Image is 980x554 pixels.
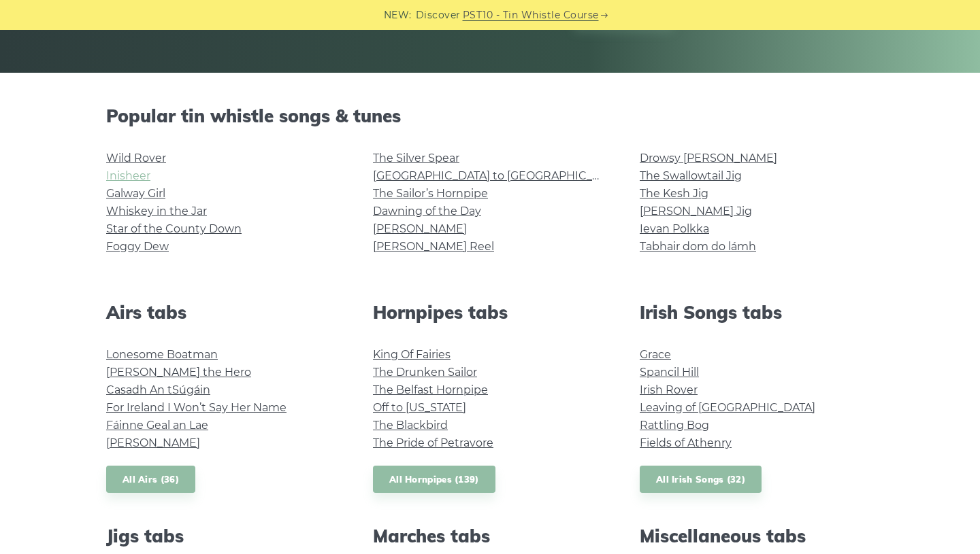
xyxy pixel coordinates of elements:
h2: Marches tabs [373,525,607,547]
a: The Blackbird [373,419,448,432]
a: For Ireland I Won’t Say Her Name [106,401,287,414]
a: [GEOGRAPHIC_DATA] to [GEOGRAPHIC_DATA] [373,169,624,182]
a: Fáinne Geal an Lae [106,419,208,432]
h2: Popular tin whistle songs & tunes [106,105,874,126]
a: Off to [US_STATE] [373,401,466,414]
a: Ievan Polkka [640,222,709,235]
span: NEW: [384,7,412,23]
a: Galway Girl [106,187,165,200]
a: [PERSON_NAME] Jig [640,205,752,218]
a: The Pride of Petravore [373,436,493,449]
span: Discover [416,7,461,23]
a: The Kesh Jig [640,187,708,200]
a: All Hornpipes (139) [373,466,495,494]
a: All Airs (36) [106,466,195,494]
a: [PERSON_NAME] the Hero [106,366,251,379]
a: Fields of Athenry [640,436,732,449]
a: [PERSON_NAME] [373,222,467,235]
a: The Swallowtail Jig [640,169,742,182]
a: Casadh An tSúgáin [106,383,210,396]
h2: Hornpipes tabs [373,302,607,323]
a: The Silver Spear [373,152,459,165]
a: The Belfast Hornpipe [373,383,488,396]
a: Inisheer [106,169,150,182]
a: Drowsy [PERSON_NAME] [640,152,777,165]
a: Dawning of the Day [373,205,481,218]
a: [PERSON_NAME] [106,436,200,449]
a: PST10 - Tin Whistle Course [463,7,599,23]
a: Star of the County Down [106,222,242,235]
h2: Airs tabs [106,302,340,323]
a: Leaving of [GEOGRAPHIC_DATA] [640,401,815,414]
a: Lonesome Boatman [106,348,218,361]
a: Rattling Bog [640,419,709,432]
h2: Miscellaneous tabs [640,525,874,547]
a: [PERSON_NAME] Reel [373,240,494,253]
a: King Of Fairies [373,348,451,361]
a: Whiskey in the Jar [106,205,207,218]
a: Grace [640,348,671,361]
h2: Irish Songs tabs [640,302,874,323]
a: The Sailor’s Hornpipe [373,187,488,200]
a: Foggy Dew [106,240,169,253]
a: Wild Rover [106,152,166,165]
a: Spancil Hill [640,366,699,379]
a: Tabhair dom do lámh [640,240,756,253]
h2: Jigs tabs [106,525,340,547]
a: Irish Rover [640,383,698,396]
a: The Drunken Sailor [373,366,477,379]
a: All Irish Songs (32) [640,466,762,494]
